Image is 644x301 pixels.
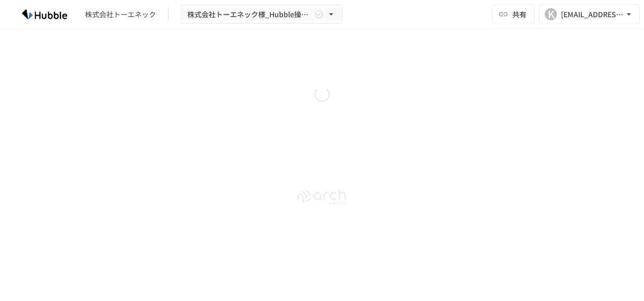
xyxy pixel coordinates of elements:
[539,4,640,24] button: K[EMAIL_ADDRESS][DOMAIN_NAME]
[12,6,77,22] img: HzDRNkGCf7KYO4GfwKnzITak6oVsp5RHeZBEM1dQFiQ
[187,8,312,21] span: 株式会社トーエネック様_Hubble操作説明資料
[181,5,343,24] button: 株式会社トーエネック様_Hubble操作説明資料
[492,4,535,24] button: 共有
[561,8,624,21] div: [EMAIL_ADDRESS][DOMAIN_NAME]
[545,8,557,20] div: K
[512,9,527,20] span: 共有
[85,9,156,20] div: 株式会社トーエネック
